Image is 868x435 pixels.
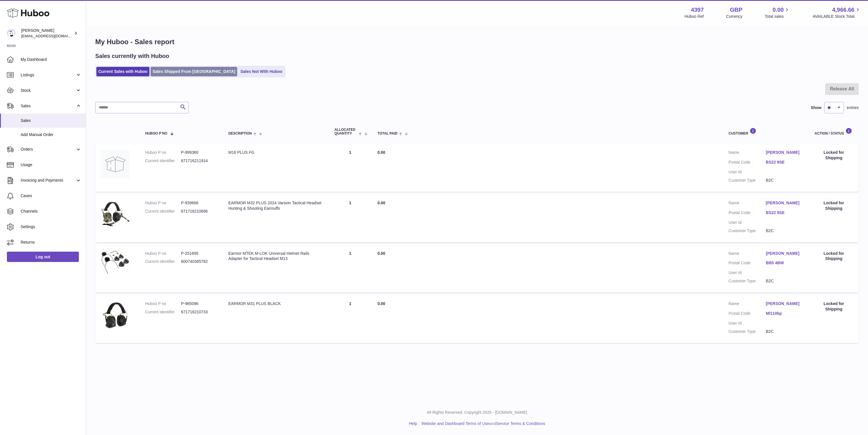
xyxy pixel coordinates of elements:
span: Sales [21,118,81,123]
div: Locked for Shipping [815,301,853,312]
span: Sales [21,103,75,109]
div: Action / Status [815,128,853,135]
dd: P-939666 [181,200,217,206]
span: 4,966.66 [832,6,855,14]
span: Channels [21,209,81,214]
span: My Dashboard [21,57,81,62]
a: 4,966.66 AVAILABLE Stock Total [813,6,861,19]
dd: 671716211914 [181,158,217,164]
img: $_1.JPG [101,251,130,274]
div: Locked for Shipping [815,150,853,161]
span: [EMAIL_ADDRESS][DOMAIN_NAME] [21,34,84,38]
dt: Name [729,301,766,308]
a: 0.00 Total sales [765,6,790,19]
dt: User Id [729,270,766,275]
li: and [419,421,545,426]
strong: 4397 [691,6,704,14]
dt: Current identifier [145,309,181,315]
dd: P-985096 [181,301,217,306]
span: Add Manual Order [21,132,81,137]
dd: B2C [766,178,803,183]
dt: Huboo P no [145,150,181,155]
div: Locked for Shipping [815,251,853,262]
a: Website and Dashboard Terms of Use [421,421,489,426]
span: Total paid [377,132,398,135]
div: [PERSON_NAME] [21,28,73,39]
strong: GBP [730,6,742,14]
div: Locked for Shipping [815,200,853,211]
dt: Huboo P no [145,301,181,306]
span: Description [228,132,252,135]
dt: Postal Code [729,160,766,166]
span: Usage [21,162,81,168]
a: [PERSON_NAME] [766,200,803,206]
span: Huboo P no [145,132,167,135]
dd: 671716210696 [181,209,217,214]
dd: B2C [766,228,803,234]
dt: Customer Type [729,278,766,284]
span: entries [847,105,859,110]
dd: B2C [766,329,803,334]
span: ALLOCATED Quantity [334,128,357,135]
td: 1 [329,195,372,242]
a: [PERSON_NAME] [766,301,803,306]
dd: 671716210733 [181,309,217,315]
a: Ml110bp [766,311,803,316]
div: Customer [729,128,803,135]
div: EARMOR M31 PLUS BLACK [228,301,323,306]
dt: Name [729,150,766,157]
dt: Name [729,200,766,207]
dt: Current identifier [145,259,181,264]
a: [PERSON_NAME] [766,150,803,155]
span: 0.00 [377,301,385,306]
dt: Customer Type [729,329,766,334]
img: 1715676626.jpg [101,301,130,331]
a: Log out [7,252,79,262]
dt: Name [729,251,766,258]
span: Returns [21,240,81,245]
p: All Rights Reserved. Copyright 2025 - [DOMAIN_NAME] [91,410,863,415]
dd: P-999360 [181,150,217,155]
span: 0.00 [773,6,784,14]
span: Invoicing and Payments [21,178,75,183]
div: EARMOR M32 PLUS 2024 Varsion Tactical Headset Hunting & Shooting Earmuffs [228,200,323,211]
span: AVAILABLE Stock Total [813,14,861,19]
span: Cases [21,193,81,199]
a: BS22 9SE [766,210,803,215]
dt: Current identifier [145,158,181,164]
dd: B2C [766,278,803,284]
dt: Current identifier [145,209,181,214]
dt: Postal Code [729,260,766,267]
span: 0.00 [377,251,385,256]
dt: Huboo P no [145,251,181,256]
div: Currency [726,14,743,19]
a: Service Terms & Conditions [496,421,545,426]
a: [PERSON_NAME] [766,251,803,256]
dt: Customer Type [729,228,766,234]
dt: Postal Code [729,210,766,217]
div: M16 PLUS FG [228,150,323,155]
dd: 600740365782 [181,259,217,264]
span: Orders [21,147,75,152]
a: Help [409,421,417,426]
td: 1 [329,245,372,293]
td: 1 [329,144,372,192]
label: Show [811,105,822,110]
span: 0.00 [377,201,385,205]
dt: Huboo P no [145,200,181,206]
a: Sales Not With Huboo [238,67,284,76]
dt: Postal Code [729,311,766,318]
h2: Sales currently with Huboo [95,52,169,60]
a: Current Sales with Huboo [96,67,149,76]
td: 1 [329,295,372,343]
a: Sales Shipped From [GEOGRAPHIC_DATA] [151,67,237,76]
dt: Customer Type [729,178,766,183]
span: Stock [21,88,75,93]
dt: User Id [729,220,766,225]
img: no-photo.jpg [101,150,130,178]
a: BB5 4BW [766,260,803,266]
h1: My Huboo - Sales report [95,37,859,46]
dt: User Id [729,321,766,326]
dt: User Id [729,169,766,175]
img: drumnnbass@gmail.com [7,29,15,38]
